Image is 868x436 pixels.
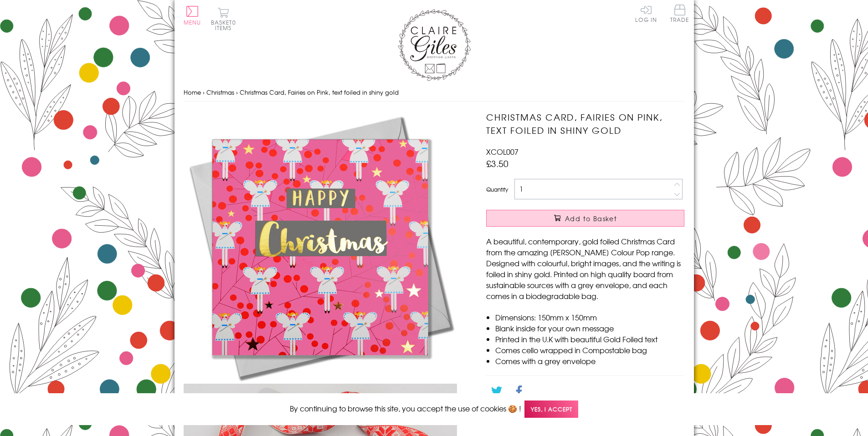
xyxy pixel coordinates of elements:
li: Dimensions: 150mm x 150mm [495,312,684,323]
a: Log In [635,5,657,22]
nav: breadcrumbs [184,83,685,102]
a: Home [184,88,201,96]
li: Comes with a grey envelope [495,355,684,366]
button: Add to Basket [486,210,684,227]
span: Trade [670,5,689,22]
li: Comes cello wrapped in Compostable bag [495,345,684,355]
span: 0 items [215,18,236,32]
span: Yes, I accept [524,401,578,418]
li: Printed in the U.K with beautiful Gold Foiled text [495,334,684,345]
a: Christmas [206,88,234,96]
a: Trade [670,5,689,24]
span: Christmas Card, Fairies on Pink, text foiled in shiny gold [240,88,399,96]
span: XCOL007 [486,146,519,157]
span: Menu [184,18,201,26]
button: Menu [184,6,201,25]
span: Add to Basket [565,214,617,223]
h1: Christmas Card, Fairies on Pink, text foiled in shiny gold [486,111,684,137]
span: › [203,88,205,96]
button: Basket0 items [211,7,236,30]
p: A beautiful, contemporary, gold foiled Christmas Card from the amazing [PERSON_NAME] Colour Pop r... [486,236,684,301]
img: Christmas Card, Fairies on Pink, text foiled in shiny gold [184,111,457,384]
span: › [236,88,238,96]
span: £3.50 [486,157,508,170]
img: Claire Giles Greetings Cards [398,9,471,81]
label: Quantity [486,185,508,193]
li: Blank inside for your own message [495,323,684,334]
